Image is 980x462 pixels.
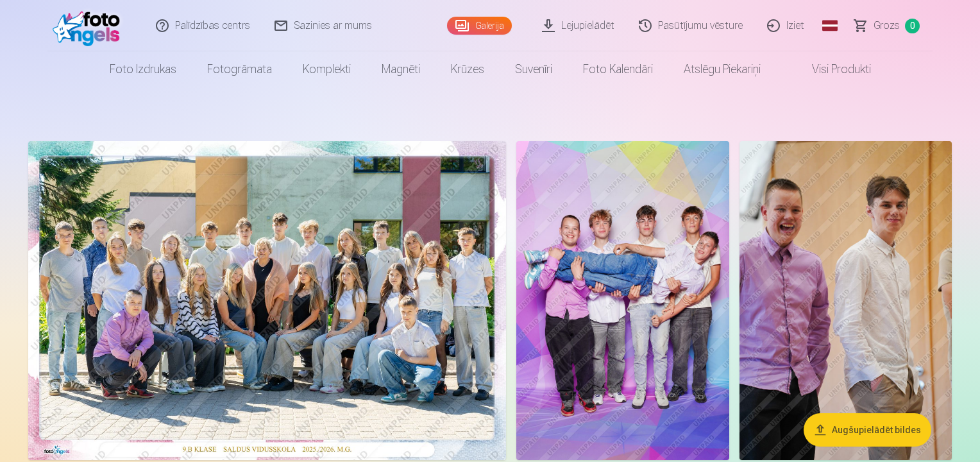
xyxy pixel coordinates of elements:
a: Foto kalendāri [568,51,668,87]
img: /fa1 [53,5,126,46]
a: Galerija [447,17,512,35]
span: 0 [905,19,920,33]
a: Krūzes [435,51,500,87]
a: Visi produkti [776,51,886,87]
a: Foto izdrukas [94,51,192,87]
span: Grozs [874,18,900,33]
a: Magnēti [366,51,435,87]
a: Fotogrāmata [192,51,287,87]
a: Komplekti [287,51,366,87]
button: Augšupielādēt bildes [804,413,931,447]
a: Atslēgu piekariņi [668,51,776,87]
a: Suvenīri [500,51,568,87]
